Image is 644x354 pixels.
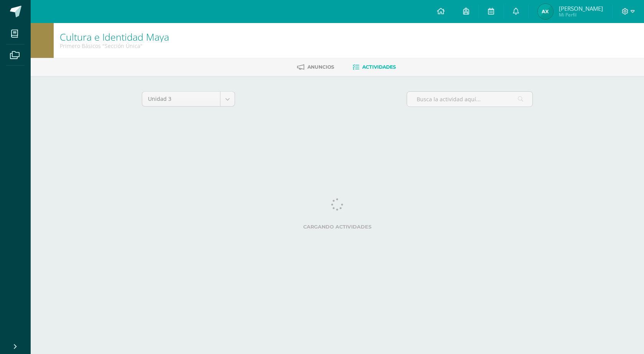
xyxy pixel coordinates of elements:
h1: Cultura e Identidad Maya [60,31,169,42]
span: Anuncios [307,64,334,70]
a: Unidad 3 [142,92,235,106]
span: Mi Perfil [559,12,603,18]
input: Busca la actividad aquí... [407,92,532,107]
a: Cultura e Identidad Maya [60,30,169,43]
label: Cargando actividades [142,224,533,230]
a: Anuncios [297,61,334,73]
div: Primero Básicos 'Sección Única' [60,42,169,49]
span: [PERSON_NAME] [559,5,603,12]
a: Actividades [353,61,396,73]
img: a57e6d7720bce1d29473ca98adc43202.png [538,4,553,19]
span: Unidad 3 [148,92,214,106]
span: Actividades [362,64,396,70]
